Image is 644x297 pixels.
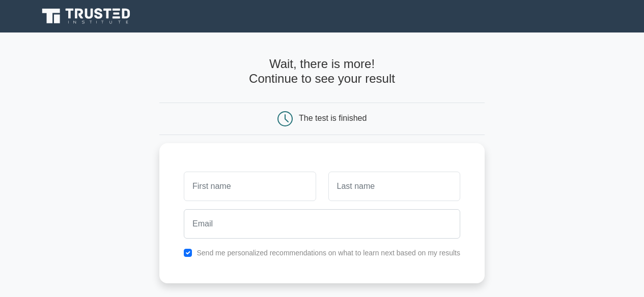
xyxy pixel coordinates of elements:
[159,57,485,86] h4: Wait, there is more! Continue to see your result
[328,172,460,201] input: Last name
[184,172,316,201] input: First name
[197,249,460,257] label: Send me personalized recommendations on what to learn next based on my results
[299,114,367,122] div: The test is finished
[184,209,460,239] input: Email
